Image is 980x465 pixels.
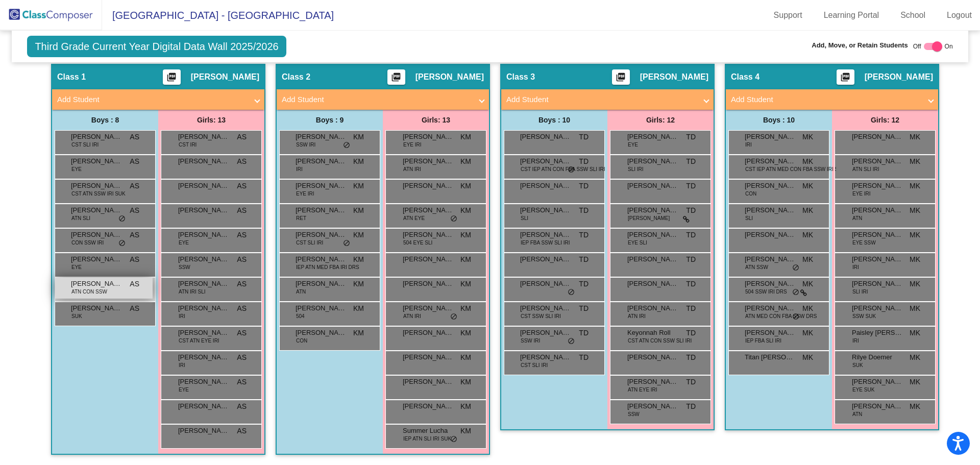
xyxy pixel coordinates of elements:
span: TD [686,254,696,265]
span: ATN CON SSW [71,288,107,296]
span: [PERSON_NAME] [745,132,796,142]
span: MK [802,279,813,289]
span: ATN SLI IRI [852,165,879,173]
span: [PERSON_NAME] [71,156,122,166]
span: TD [579,328,589,338]
span: Class 1 [57,72,86,82]
span: [PERSON_NAME] [PERSON_NAME] [403,279,454,289]
span: [PERSON_NAME] [745,181,796,191]
span: KM [460,132,471,142]
span: 504 [296,312,305,320]
span: [PERSON_NAME] [296,181,347,191]
span: CON SSW IRI [71,239,104,247]
span: do_not_disturb_alt [568,337,575,346]
span: EYE IRI [403,141,422,149]
button: Print Students Details [387,69,405,85]
span: KM [460,377,471,387]
mat-expansion-panel-header: Add Student [277,89,489,110]
span: MK [802,303,813,314]
span: Keyonnah Roll [627,328,678,338]
span: AS [237,132,247,142]
span: [PERSON_NAME] [PERSON_NAME] [296,156,347,166]
span: Off [913,42,921,51]
span: [PERSON_NAME] [403,328,454,338]
span: ATN MED CON FBA SSW DRS [745,312,817,320]
a: Support [766,7,811,23]
mat-panel-title: Add Student [731,94,921,106]
span: [PERSON_NAME] [178,328,229,338]
span: AS [237,328,247,338]
span: [PERSON_NAME] [178,352,229,362]
span: ATN IRI [628,312,646,320]
span: ATN EYE IRI [628,386,657,394]
span: [PERSON_NAME] [403,205,454,215]
span: [PERSON_NAME] [520,156,571,166]
span: [PERSON_NAME] [520,279,571,289]
span: CST SLI IRI [521,361,548,369]
span: Class 2 [282,72,310,82]
span: do_not_disturb_alt [568,288,575,297]
mat-icon: picture_as_pdf [390,72,402,86]
span: [PERSON_NAME] [296,328,347,338]
span: [PERSON_NAME] [627,303,678,313]
span: TD [579,352,589,363]
span: AS [130,254,139,265]
span: [PERSON_NAME] [745,254,796,264]
span: do_not_disturb_alt [792,313,799,321]
span: Add, Move, or Retain Students [812,40,908,51]
span: [PERSON_NAME] [520,205,571,215]
span: [PERSON_NAME] [296,230,347,240]
span: [PERSON_NAME] [627,205,678,215]
span: do_not_disturb_alt [343,239,350,248]
span: TD [579,156,589,167]
span: MK [802,205,813,216]
span: CST SLI IRI [71,141,99,149]
mat-panel-title: Add Student [282,94,472,106]
span: [PERSON_NAME] [852,254,903,264]
span: CON [745,190,756,198]
span: KM [460,230,471,240]
span: AS [237,254,247,265]
span: KM [460,401,471,412]
span: KM [353,205,364,216]
span: [PERSON_NAME] [852,377,903,387]
div: Girls: 12 [832,110,938,130]
span: do_not_disturb_alt [568,166,575,174]
span: TD [686,401,696,412]
span: IRI [745,141,752,149]
span: [PERSON_NAME] [852,132,903,142]
span: ATN [852,214,862,222]
div: Boys : 8 [52,110,158,130]
span: [PERSON_NAME] [628,214,670,222]
span: [PERSON_NAME] [403,132,454,142]
span: TD [579,230,589,240]
div: Boys : 10 [726,110,832,130]
span: [PERSON_NAME] [520,132,571,142]
span: Third Grade Current Year Digital Data Wall 2025/2026 [27,36,286,57]
span: MK [802,328,813,338]
span: [PERSON_NAME] [852,230,903,240]
span: SLI [745,214,753,222]
span: [PERSON_NAME] [745,279,796,289]
span: KM [460,303,471,314]
span: [PERSON_NAME] [520,328,571,338]
span: IEP FBA SSW SLI IRI [521,239,570,247]
span: TD [686,377,696,387]
span: CST IRI [179,141,197,149]
span: SLI IRI [628,165,644,173]
span: [PERSON_NAME] [852,279,903,289]
mat-expansion-panel-header: Add Student [726,89,938,110]
span: [PERSON_NAME] [520,181,571,191]
span: [PERSON_NAME] [178,377,229,387]
span: [PERSON_NAME] [852,401,903,411]
span: [PERSON_NAME] [865,72,933,82]
span: EYE [71,165,82,173]
div: Girls: 12 [607,110,714,130]
span: AS [130,279,139,289]
span: [PERSON_NAME] [178,426,229,436]
button: Print Students Details [163,69,181,85]
span: [PERSON_NAME] [627,352,678,362]
span: [PERSON_NAME] [178,254,229,264]
span: [PERSON_NAME] [852,181,903,191]
span: MK [910,401,920,412]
